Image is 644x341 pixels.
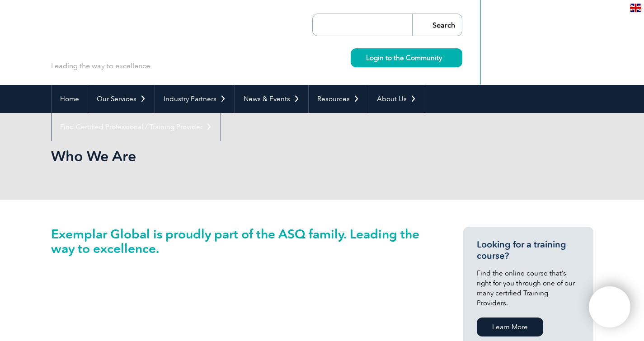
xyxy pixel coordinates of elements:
[630,4,641,12] img: en
[442,55,447,60] img: svg+xml;nitro-empty-id=MzU1OjIyMw==-1;base64,PHN2ZyB2aWV3Qm94PSIwIDAgMTEgMTEiIHdpZHRoPSIxMSIgaGVp...
[477,318,543,336] a: Learn More
[477,239,580,262] h3: Looking for a training course?
[309,85,368,113] a: Resources
[52,113,221,141] a: Find Certified Professional / Training Provider
[51,227,431,256] h2: Exemplar Global is proudly part of the ASQ family. Leading the way to excellence.
[51,149,431,163] h2: Who We Are
[88,85,155,113] a: Our Services
[412,14,462,36] input: Search
[477,268,580,308] p: Find the online course that’s right for you through one of our many certified Training Providers.
[368,85,425,113] a: About Us
[51,61,150,71] p: Leading the way to excellence
[235,85,308,113] a: News & Events
[351,48,462,67] a: Login to the Community
[598,296,621,318] img: svg+xml;nitro-empty-id=OTA2OjExNg==-1;base64,PHN2ZyB2aWV3Qm94PSIwIDAgNDAwIDQwMCIgd2lkdGg9IjQwMCIg...
[52,85,88,113] a: Home
[155,85,235,113] a: Industry Partners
